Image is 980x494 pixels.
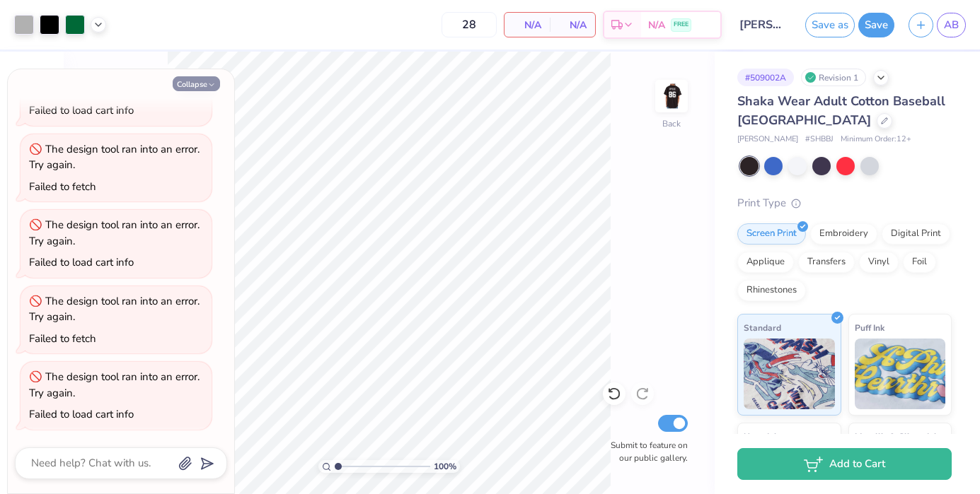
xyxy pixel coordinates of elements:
[29,331,96,346] div: Failed to fetch
[855,320,884,335] span: Puff Ink
[744,339,835,409] img: Standard
[434,460,456,473] span: 100 %
[29,103,134,117] div: Failed to load cart info
[737,93,945,129] span: Shaka Wear Adult Cotton Baseball [GEOGRAPHIC_DATA]
[903,252,936,273] div: Foil
[805,134,834,146] span: # SHBBJ
[662,117,681,130] div: Back
[737,280,806,301] div: Rhinestones
[513,18,541,33] span: N/A
[737,223,806,245] div: Screen Print
[173,76,220,91] button: Collapse
[737,195,952,211] div: Print Type
[674,20,688,30] span: FREE
[810,223,877,245] div: Embroidery
[29,180,96,194] div: Failed to fetch
[29,294,200,324] div: The design tool ran into an error. Try again.
[657,82,686,110] img: Back
[801,69,866,86] div: Revision 1
[798,252,855,273] div: Transfers
[729,11,798,39] input: Untitled Design
[805,13,855,37] button: Save as
[855,429,938,444] span: Metallic & Glitter Ink
[648,18,665,33] span: N/A
[29,255,134,269] div: Failed to load cart info
[29,407,134,421] div: Failed to load cart info
[29,218,200,248] div: The design tool ran into an error. Try again.
[29,142,200,172] div: The design tool ran into an error. Try again.
[841,134,911,146] span: Minimum Order: 12 +
[944,17,959,33] span: AB
[558,18,587,33] span: N/A
[737,134,798,146] span: [PERSON_NAME]
[858,13,894,37] button: Save
[744,429,778,444] span: Neon Ink
[737,448,952,480] button: Add to Cart
[744,320,781,335] span: Standard
[855,339,946,409] img: Puff Ink
[882,223,950,245] div: Digital Print
[442,12,497,37] input: – –
[603,439,688,464] label: Submit to feature on our public gallery.
[737,252,794,273] div: Applique
[737,69,794,86] div: # 509002A
[859,252,899,273] div: Vinyl
[29,370,200,400] div: The design tool ran into an error. Try again.
[937,13,966,37] a: AB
